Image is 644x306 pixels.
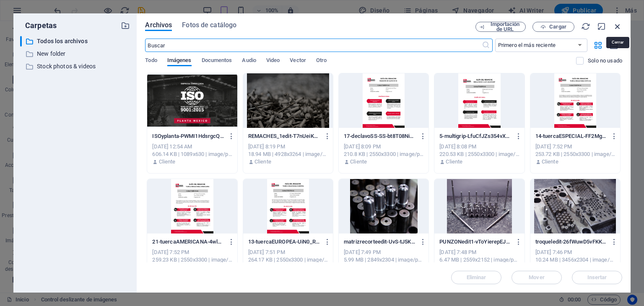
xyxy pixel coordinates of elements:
span: Fotos de catálogo [182,20,236,30]
p: Todos los archivos [37,36,115,46]
p: REMACHES_1edit-T7nUeiK8PoUW059687mk4A.png [248,132,320,140]
input: Buscar [145,39,481,52]
div: 264.17 KB | 2550x3300 | image/png [248,256,328,264]
i: Volver a cargar [581,22,590,31]
p: matrizrecorteedit-UvS-tJ5KQoTDI1PSuriWTg.png [344,238,416,246]
div: [DATE] 7:52 PM [152,249,232,256]
span: Imágenes [167,55,192,67]
p: Cliente [159,158,176,166]
div: 220.53 KB | 2550x3300 | image/png [439,150,519,158]
div: [DATE] 7:46 PM [535,249,615,256]
p: 5-multigrip-LfuCfJZs354vX_7rfz1onQ.png [439,132,512,140]
p: 17-declavoSS-SS-bt8T08Ni0Xgg_xmVIFIevg.png [344,132,416,140]
div: 606.14 KB | 1089x630 | image/png [152,150,232,158]
div: [DATE] 8:09 PM [344,143,423,150]
span: Importación de URL [488,22,522,32]
div: [DATE] 8:08 PM [439,143,519,150]
div: ​ [20,36,22,47]
div: 259.23 KB | 2550x3300 | image/png [152,256,232,264]
div: 6.47 MB | 2559x2152 | image/png [439,256,519,264]
p: Cliente [446,158,462,166]
div: 18.94 MB | 4928x3264 | image/png [248,150,328,158]
p: Stock photos & videos [37,62,115,71]
span: Todo [145,55,157,67]
span: Otro [316,55,327,67]
div: New folder [20,49,130,59]
p: 13-tuercaEUROPEA-UiN0_RR_1LyqJWbkXVUDaA.png [248,238,320,246]
div: [DATE] 7:51 PM [248,249,328,256]
i: Crear carpeta [121,21,130,30]
p: PUNZONedit1-vToYierepEJ9R1o2yWGH2A.png [439,238,512,246]
div: [DATE] 7:48 PM [439,249,519,256]
div: Stock photos & videos [20,61,130,72]
i: Minimizar [597,22,606,31]
button: Cargar [532,22,574,32]
span: Archivos [145,20,172,30]
p: New folder [37,49,115,59]
p: Solo muestra los archivos que no están usándose en el sitio web. Los archivos añadidos durante es... [588,57,622,65]
div: [DATE] 8:19 PM [248,143,328,150]
div: 10.24 MB | 3456x2304 | image/png [535,256,615,264]
p: Cliente [542,158,558,166]
div: 253.72 KB | 2550x3300 | image/png [535,150,615,158]
span: Documentos [202,55,232,67]
span: Audio [242,55,256,67]
span: Vector [290,55,306,67]
div: [DATE] 7:49 PM [344,249,423,256]
div: 5.99 MB | 2849x2304 | image/png [344,256,423,264]
p: Carpetas [20,20,57,31]
div: 210.8 KB | 2550x3300 | image/png [344,150,423,158]
p: Cliente [350,158,367,166]
button: Importación de URL [475,22,526,32]
div: [DATE] 12:54 AM [152,143,232,150]
p: troqueledit-26fWuwD5vFKK4kdmxHdtNg.png [535,238,608,246]
div: [DATE] 7:52 PM [535,143,615,150]
p: 14-tuercaESPECIAL-FF2Mga74IFTDzj3KCVBjJw.png [535,132,608,140]
span: Video [266,55,280,67]
span: Cargar [549,24,566,29]
p: 21-tuercaAMERICANA-4wlp8H1kJwpdgFyu9CnhEA.png [152,238,224,246]
p: ISOyplanta-PWMI1HdsrgcQUrKD36EozQ.png [152,132,224,140]
p: Cliente [254,158,271,166]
